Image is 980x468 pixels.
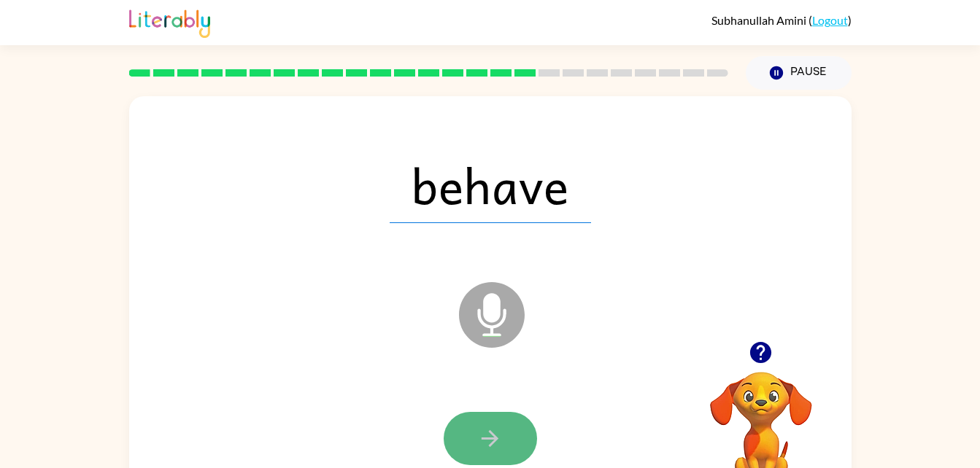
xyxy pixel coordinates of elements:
[746,56,852,90] button: Pause
[812,13,848,27] a: Logout
[129,6,210,38] img: Literably
[711,13,852,27] div: ( )
[390,147,591,223] span: behave
[711,13,809,27] span: Subhanullah Amini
